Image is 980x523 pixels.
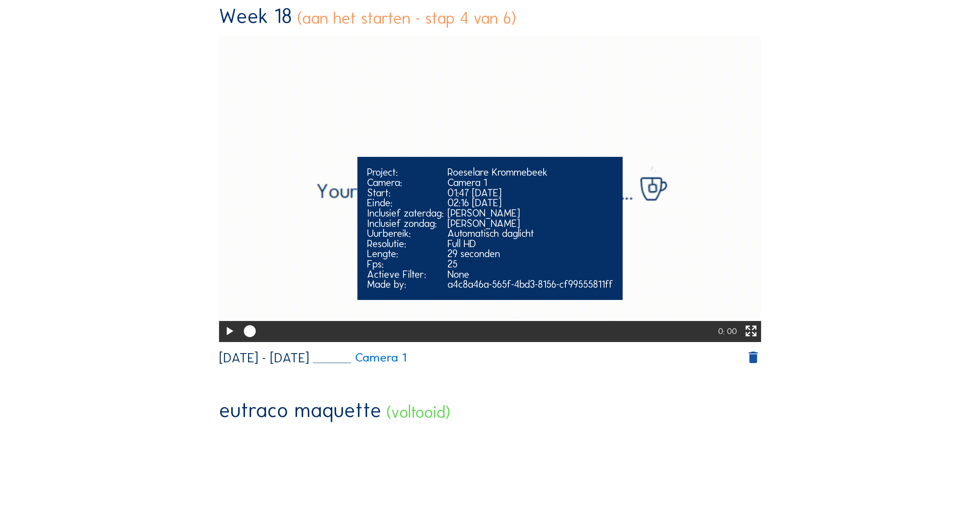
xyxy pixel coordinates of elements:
div: 0: 00 [718,321,739,342]
div: Actieve Filter: [367,269,444,280]
div: Resolutie: [367,239,444,249]
div: [DATE] - [DATE] [219,351,309,365]
div: Roeselare Krommebeek [448,167,613,178]
div: 29 seconden [448,249,613,259]
div: Made by: [367,279,444,290]
div: 02:16 [DATE] [448,198,613,208]
div: Lengte: [367,249,444,259]
div: [PERSON_NAME] [448,208,613,218]
div: Camera: [367,178,444,188]
div: None [448,269,613,280]
a: Camera 1 [313,352,407,364]
div: Week 18 [219,6,292,26]
div: Einde: [367,198,444,208]
div: Uurbereik: [367,228,444,239]
div: 25 [448,259,613,269]
div: (voltooid) [386,404,450,420]
div: Start: [367,188,444,198]
div: (aan het starten - stap 4 van 6) [297,10,516,26]
div: Inclusief zondag: [367,218,444,229]
div: Camera 1 [448,178,613,188]
div: Fps: [367,259,444,269]
div: [PERSON_NAME] [448,218,613,229]
div: Automatisch daglicht [448,228,613,239]
div: a4c8a46a-565f-4bd3-8156-cf99555811ff [448,279,613,290]
video: Your browser does not support the video tag. [219,36,761,340]
div: Full HD [448,239,613,249]
div: Project: [367,167,444,178]
div: 01:47 [DATE] [448,188,613,198]
div: Inclusief zaterdag: [367,208,444,218]
div: eutraco maquette [219,400,381,420]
